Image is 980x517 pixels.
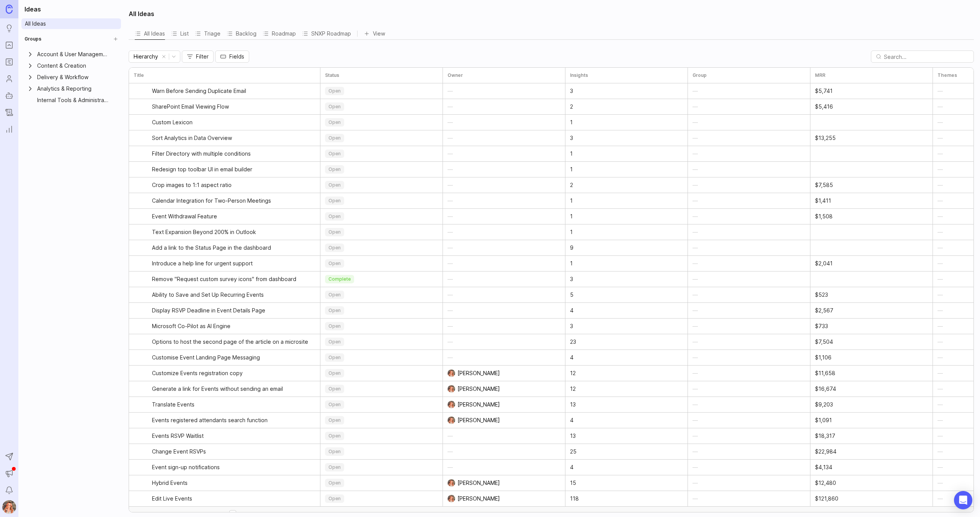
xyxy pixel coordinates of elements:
span: 9 [570,244,573,252]
button: — [448,146,560,161]
span: $16,674 [815,385,836,393]
h2: All Ideas [129,9,154,18]
span: Filter Directory with multiple conditions [152,150,251,158]
span: — [448,463,453,471]
div: — [938,416,943,424]
div: Analytics & Reporting [37,85,110,93]
a: Expand Content & CreationContent & CreationGroup settings [23,60,119,71]
span: Options to host the second page of the article on a microsite [152,338,308,346]
a: SharePoint Email Viewing Flow [152,99,315,114]
span: open [328,213,341,219]
span: Events RSVP Waitlist [152,432,204,440]
button: Announcements [2,467,16,480]
span: Custom Lexicon [152,119,193,126]
div: — [938,165,943,174]
a: Changelog [2,106,16,119]
span: 4 [570,463,573,471]
h3: Insights [570,72,588,79]
span: 23 [570,338,576,346]
div: — [693,275,698,283]
a: Remove "Request custom survey icons" from dashboard [152,272,315,287]
div: — [938,322,943,330]
span: 1 [570,150,573,158]
a: Internal Tools & AdministrationGroup settings [23,95,119,106]
div: — [938,197,943,205]
div: SNXP Roadmap [302,28,351,39]
div: — [938,338,943,346]
div: — [938,134,943,142]
div: — [693,291,698,299]
span: 2 [570,181,573,189]
div: Hierarchy [134,52,158,61]
button: Triage [195,28,220,39]
span: 2 [570,103,573,111]
div: — [693,306,698,315]
button: List [171,28,189,39]
h3: MRR [815,72,825,79]
span: open [328,198,341,204]
span: Display RSVP Deadline in Event Details Page [152,307,265,314]
button: Bronwen W[PERSON_NAME] [448,491,560,506]
a: Events RSVP Waitlist [152,428,315,444]
button: — [448,350,560,365]
a: Roadmaps [2,55,16,69]
a: Translate Events [152,397,315,412]
div: — [938,102,943,111]
span: $18,317 [815,432,835,440]
span: open [328,402,341,408]
span: $22,984 [815,448,836,455]
span: 5 [570,291,573,299]
span: $1,508 [815,213,833,220]
span: — [448,275,453,283]
span: open [328,433,341,439]
span: — [448,259,453,268]
span: — [448,212,453,221]
div: — [693,447,698,456]
span: open [328,417,341,423]
div: — [693,150,698,158]
span: open [328,88,341,94]
span: — [448,197,453,205]
div: Open Intercom Messenger [954,491,972,509]
button: Bronwen W[PERSON_NAME] [448,366,560,381]
button: Bronwen W[PERSON_NAME] [448,475,560,491]
a: Text Expansion Beyond 200% in Outlook [152,224,315,240]
a: Microsoft Co-Pilot as AI Engine [152,319,315,334]
div: — [693,165,698,174]
button: All Ideas [135,28,165,39]
span: Add a link to the Status Page in the dashboard [152,244,271,252]
span: $1,411 [815,197,831,205]
span: Customize Events registration copy [152,369,243,377]
span: — [448,87,453,95]
span: open [328,464,341,470]
span: Text Expansion Beyond 200% in Outlook [152,228,256,236]
span: 12 [570,369,576,377]
span: open [328,166,341,172]
a: Portal [2,38,16,52]
span: Hybrid Events [152,479,188,487]
div: — [938,432,943,440]
span: $5,416 [815,103,833,111]
span: 1 [570,228,573,236]
div: — [693,322,698,330]
span: Redesign top toolbar UI in email builder [152,166,252,173]
span: open [328,151,341,157]
span: open [328,370,341,376]
span: Remove "Request custom survey icons" from dashboard [152,275,296,283]
div: — [938,150,943,158]
div: — [938,385,943,393]
button: — [448,428,560,444]
a: Sort Analytics in Data Overview [152,130,315,146]
a: Expand Delivery & WorkflowDelivery & WorkflowGroup settings [23,72,119,83]
span: — [448,447,453,456]
span: Events registered attendants search function [152,416,268,424]
div: — [693,338,698,346]
span: 1 [570,119,573,126]
div: — [693,197,698,205]
span: $13,255 [815,134,836,142]
button: — [448,115,560,130]
div: Account & User Management [37,50,110,59]
a: Users [2,72,16,86]
span: — [448,228,453,236]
